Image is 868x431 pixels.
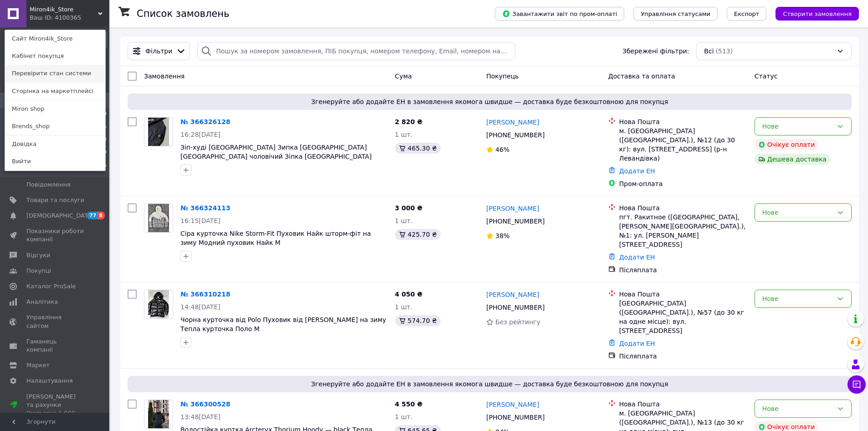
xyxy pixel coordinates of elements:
[486,73,519,80] span: Покупець
[395,131,413,138] span: 1 шт.
[26,251,50,260] span: Відгуки
[766,10,859,17] a: Створити замовлення
[26,377,73,385] span: Налаштування
[180,413,221,421] span: 13:48[DATE]
[148,400,169,428] img: Фото товару
[180,204,230,212] a: № 366324113
[26,267,51,275] span: Покупці
[145,47,172,56] span: Фільтри
[734,10,760,17] span: Експорт
[148,204,169,232] img: Фото товару
[762,294,833,304] div: Нове
[619,179,747,188] div: Пром-оплата
[619,340,655,347] a: Додати ЕН
[148,118,169,146] img: Фото товару
[484,129,546,141] div: [PHONE_NUMBER]
[26,361,50,369] span: Маркет
[395,303,413,311] span: 1 шт.
[26,298,58,306] span: Аналітика
[144,400,173,429] a: Фото товару
[395,143,441,154] div: 465.30 ₴
[633,7,718,21] button: Управління статусами
[180,303,221,311] span: 14:48[DATE]
[619,290,747,299] div: Нова Пошта
[727,7,767,21] button: Експорт
[5,83,105,100] a: Сторінка на маркетплейсі
[87,212,98,219] span: 77
[608,73,675,80] span: Доставка та оплата
[395,118,423,125] span: 2 820 ₴
[619,254,655,261] a: Додати ЕН
[180,230,371,246] a: Сіра курточка Nike Storm-Fit Пуховик Найк шторм-фіт на зиму Модний пуховик Найк M
[30,14,68,22] div: Ваш ID: 4100365
[619,400,747,409] div: Нова Пошта
[755,154,830,165] div: Дешева доставка
[484,215,546,228] div: [PHONE_NUMBER]
[148,290,169,318] img: Фото товару
[180,144,372,169] a: Зіп-худі [GEOGRAPHIC_DATA] Зипка [GEOGRAPHIC_DATA] [GEOGRAPHIC_DATA] чоловічий Зіпка [GEOGRAPHIC_...
[137,8,229,19] h1: Список замовлень
[26,181,71,189] span: Повідомлення
[144,73,185,80] span: Замовлення
[495,7,624,21] button: Завантажити звіт по пром-оплаті
[619,167,655,175] a: Додати ЕН
[495,318,540,326] span: Без рейтингу
[395,400,423,408] span: 4 550 ₴
[776,7,859,21] button: Створити замовлення
[131,97,848,106] span: Згенеруйте або додайте ЕН в замовлення якомога швидше — доставка буде безкоштовною для покупця
[619,299,747,335] div: [GEOGRAPHIC_DATA] ([GEOGRAPHIC_DATA].), №57 (до 30 кг на одне місце): вул. [STREET_ADDRESS]
[5,30,105,47] a: Сайт Miron4ik_Store
[197,42,515,60] input: Пошук за номером замовлення, ПІБ покупця, номером телефону, Email, номером накладної
[26,393,84,418] span: [PERSON_NAME] та рахунки
[180,217,221,224] span: 16:15[DATE]
[30,5,98,14] span: Miron4ik_Store
[484,301,546,314] div: [PHONE_NUMBER]
[26,409,84,417] div: Prom мікс 1 000
[180,131,221,138] span: 16:28[DATE]
[762,208,833,218] div: Нове
[716,47,733,55] span: (513)
[495,232,509,239] span: 38%
[502,10,617,18] span: Завантажити звіт по пром-оплаті
[395,291,423,298] span: 4 050 ₴
[395,413,413,421] span: 1 шт.
[762,404,833,414] div: Нове
[5,65,105,82] a: Перевірити стан системи
[622,47,689,56] span: Збережені фільтри:
[5,47,105,65] a: Кабінет покупця
[26,282,76,291] span: Каталог ProSale
[619,203,747,213] div: Нова Пошта
[783,10,852,17] span: Створити замовлення
[395,204,423,212] span: 3 000 ₴
[26,313,84,330] span: Управління сайтом
[5,135,105,153] a: Довідка
[395,229,441,240] div: 425.70 ₴
[144,117,173,146] a: Фото товару
[180,316,386,332] a: Чорна курточка від Polo Пуховик від [PERSON_NAME] на зиму Тепла курточка Поло M
[395,315,441,326] div: 574.70 ₴
[26,212,94,220] span: [DEMOGRAPHIC_DATA]
[755,73,778,80] span: Статус
[180,118,230,125] a: № 366326128
[395,73,412,80] span: Cума
[395,217,413,224] span: 1 шт.
[619,265,747,275] div: Післяплата
[5,153,105,170] a: Вийти
[762,121,833,131] div: Нове
[26,227,84,244] span: Показники роботи компанії
[26,338,84,354] span: Гаманець компанії
[641,10,710,17] span: Управління статусами
[484,411,546,424] div: [PHONE_NUMBER]
[98,212,105,219] span: 8
[619,117,747,126] div: Нова Пошта
[26,196,84,204] span: Товари та послуги
[495,146,509,153] span: 46%
[755,139,819,150] div: Очікує оплати
[619,213,747,249] div: пгт. Ракитное ([GEOGRAPHIC_DATA], [PERSON_NAME][GEOGRAPHIC_DATA].), №1: ул. [PERSON_NAME][STREET_...
[619,126,747,163] div: м. [GEOGRAPHIC_DATA] ([GEOGRAPHIC_DATA].), №12 (до 30 кг): вул. [STREET_ADDRESS] (р-н Левандівка)
[144,290,173,319] a: Фото товару
[486,400,539,409] a: [PERSON_NAME]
